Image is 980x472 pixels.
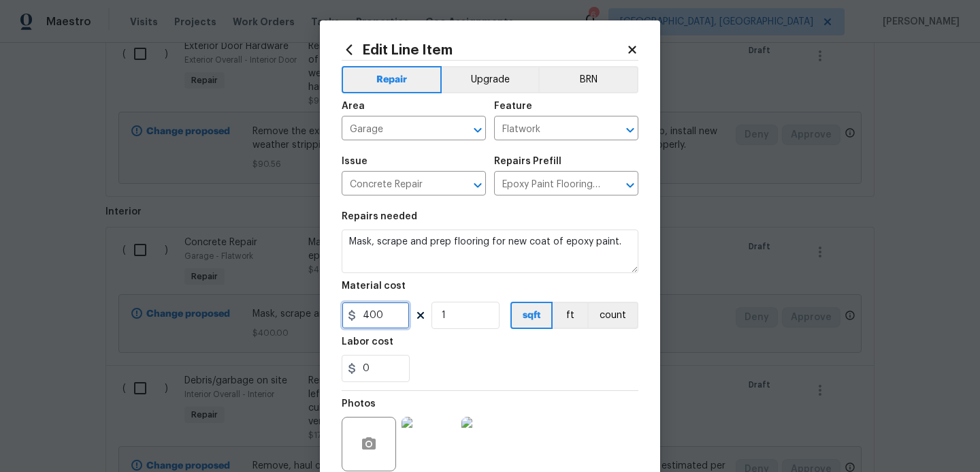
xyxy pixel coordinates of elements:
h5: Repairs Prefill [494,157,561,166]
button: Upgrade [442,66,539,93]
h5: Labor cost [342,337,393,347]
h5: Photos [342,399,376,409]
h5: Feature [494,101,532,111]
h5: Repairs needed [342,212,417,221]
button: Open [468,121,487,140]
button: ft [553,302,587,329]
h5: Issue [342,157,367,166]
button: count [587,302,638,329]
h2: Edit Line Item [342,42,626,57]
button: sqft [510,302,553,329]
button: Open [621,121,640,140]
button: Open [468,176,487,195]
textarea: Mask, scrape and prep flooring for new coat of epoxy paint. [342,230,638,273]
button: Open [621,176,640,195]
button: Repair [342,66,442,93]
button: BRN [538,66,638,93]
h5: Area [342,101,365,111]
h5: Material cost [342,281,406,291]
